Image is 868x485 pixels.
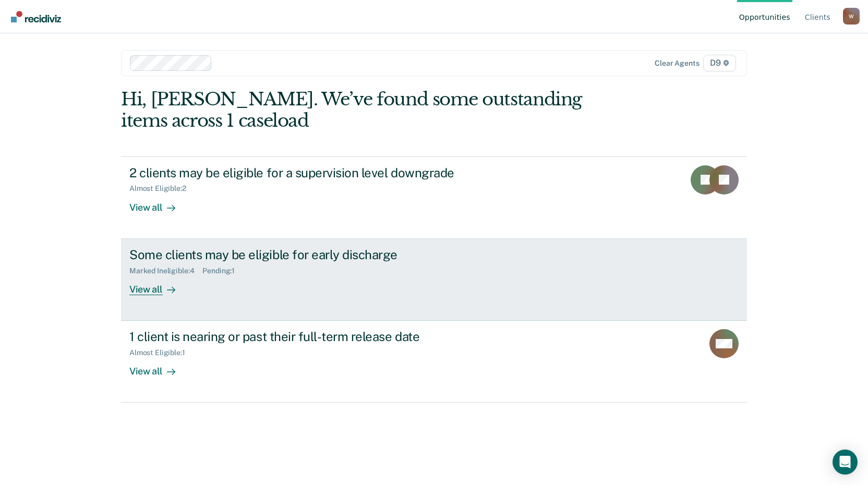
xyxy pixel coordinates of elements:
div: Clear agents [655,59,699,68]
div: View all [129,193,188,213]
div: 2 clients may be eligible for a supervision level downgrade [129,165,496,180]
div: W [843,8,860,25]
a: Some clients may be eligible for early dischargeMarked Ineligible:4Pending:1View all [121,239,747,321]
a: 2 clients may be eligible for a supervision level downgradeAlmost Eligible:2View all [121,156,747,239]
div: Almost Eligible : 2 [129,184,195,193]
a: 1 client is nearing or past their full-term release dateAlmost Eligible:1View all [121,321,747,403]
img: Recidiviz [11,11,61,22]
div: View all [129,357,188,378]
div: Hi, [PERSON_NAME]. We’ve found some outstanding items across 1 caseload [121,89,622,131]
span: D9 [703,55,736,71]
div: View all [129,275,188,295]
div: Marked Ineligible : 4 [129,266,202,275]
div: Almost Eligible : 1 [129,348,194,357]
button: Profile dropdown button [843,8,860,25]
div: Pending : 1 [202,266,243,275]
div: Some clients may be eligible for early discharge [129,247,496,262]
div: 1 client is nearing or past their full-term release date [129,329,496,344]
div: Open Intercom Messenger [833,450,858,475]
